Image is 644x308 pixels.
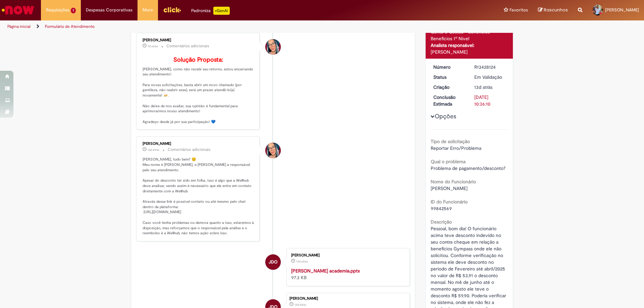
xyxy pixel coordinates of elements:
div: Em Validação [474,74,505,80]
div: [PERSON_NAME] [143,142,254,146]
img: click_logo_yellow_360x200.png [163,5,181,15]
b: Solução Proposta: [173,56,223,64]
div: Analista responsável: [431,42,508,49]
time: 19/08/2025 11:36:06 [294,303,306,307]
img: ServiceNow [1,3,35,17]
div: Gente e Gestão - Benefícios - Benefícios 1º Nível [431,28,508,42]
div: [DATE] 10:36:10 [474,94,505,107]
span: Reportar Erro/Problema [431,145,481,151]
span: 13d atrás [474,84,492,90]
p: [PERSON_NAME], como não recebi seu retorno, estou encerrando seu atendimento! Para novas solicita... [143,57,254,125]
span: JDO [269,254,277,270]
span: Requisições [46,7,69,13]
span: 99842569 [431,205,452,211]
span: [PERSON_NAME] [605,7,639,13]
a: Formulário de Atendimento [45,24,95,29]
div: 19/08/2025 11:36:06 [474,84,505,90]
span: 13d atrás [296,259,308,263]
b: ID do Funcionário [431,199,468,205]
span: 13d atrás [148,148,159,152]
span: Favoritos [509,7,528,13]
span: 1 [71,8,76,13]
b: Qual o problema [431,159,466,165]
small: Comentários adicionais [166,43,209,49]
time: 26/08/2025 08:38:24 [148,44,158,48]
div: [PERSON_NAME] [143,38,254,42]
b: Descrição [431,219,452,225]
span: More [143,7,153,13]
small: Comentários adicionais [168,147,211,152]
div: Joelma De Oliveira Pereira [265,254,281,270]
span: Problema de pagamento/desconto? [431,165,505,171]
div: [PERSON_NAME] [431,49,508,55]
ul: Trilhas de página [5,20,424,33]
div: [PERSON_NAME] [289,297,406,301]
p: +GenAi [213,7,230,15]
span: [PERSON_NAME] [431,185,468,191]
div: [PERSON_NAME] [291,253,403,257]
dt: Status [428,74,470,80]
dt: Criação [428,84,470,90]
div: Maira Priscila Da Silva Arnaldo [265,39,281,55]
time: 19/08/2025 14:25:12 [148,148,159,152]
a: Página inicial [7,24,31,29]
time: 19/08/2025 11:36:06 [474,84,492,90]
dt: Conclusão Estimada [428,94,470,107]
span: 7d atrás [148,44,158,48]
b: Nome do Funcionário [431,179,476,185]
b: Tipo de solicitação [431,138,470,144]
p: [PERSON_NAME], tudo bem? 😊 Meu nome é [PERSON_NAME], e [PERSON_NAME] a responsável pelo seu atend... [143,157,254,236]
span: Rascunhos [544,7,568,13]
div: R13428124 [474,64,505,70]
span: 13d atrás [294,303,306,307]
div: 97.3 KB [291,267,403,281]
a: Rascunhos [538,7,568,13]
div: Maira Priscila Da Silva Arnaldo [265,143,281,158]
time: 19/08/2025 11:36:05 [296,259,308,263]
span: Despesas Corporativas [86,7,132,13]
div: Padroniza [191,7,230,15]
a: [PERSON_NAME] academia.pptx [291,268,360,274]
dt: Número [428,64,470,70]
